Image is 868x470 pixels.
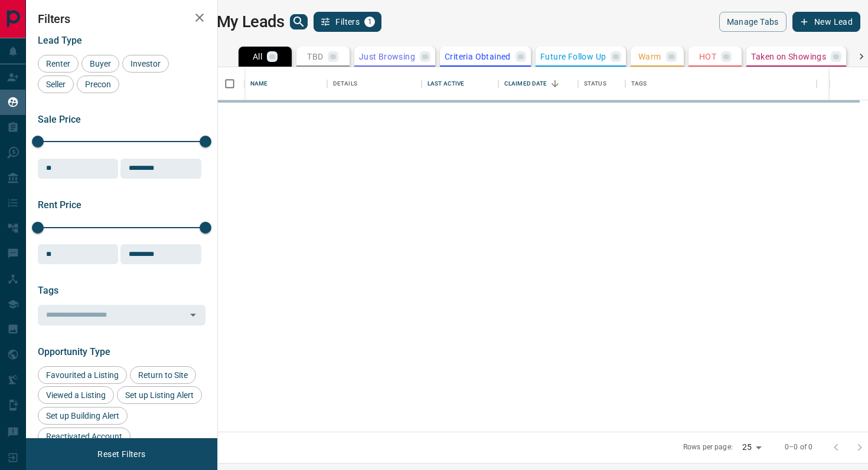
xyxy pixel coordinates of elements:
div: Details [333,67,357,100]
p: 0–0 of 0 [785,442,812,452]
p: Warm [638,52,661,61]
p: Rows per page: [683,442,733,452]
div: Name [244,67,327,100]
p: Just Browsing [359,52,415,61]
button: Manage Tabs [719,12,787,32]
div: Details [327,67,422,100]
div: Claimed Date [504,67,547,100]
p: Taken on Showings [751,52,826,61]
span: Seller [42,80,70,89]
span: Buyer [86,59,115,68]
div: Name [250,67,268,100]
span: Tags [38,285,58,296]
div: Set up Building Alert [38,407,128,425]
p: All [253,52,262,61]
span: Return to Site [134,370,192,380]
div: Tags [625,67,817,100]
div: Favourited a Listing [38,366,127,384]
span: Set up Building Alert [42,411,123,420]
div: Viewed a Listing [38,386,114,404]
span: Viewed a Listing [42,390,110,400]
h2: Filters [38,12,205,26]
button: New Lead [792,12,860,32]
div: Claimed Date [498,67,578,100]
button: Filters1 [314,12,381,32]
div: 25 [738,439,766,456]
span: 1 [366,18,374,26]
span: Opportunity Type [38,346,110,357]
span: Sale Price [38,114,81,125]
div: Return to Site [130,366,196,384]
span: Renter [42,59,74,68]
div: Renter [38,55,79,73]
p: HOT [699,52,716,61]
span: Rent Price [38,199,81,211]
div: Investor [122,55,169,73]
span: Set up Listing Alert [121,390,198,400]
h1: My Leads [217,12,285,31]
div: Tags [631,67,647,100]
button: Open [185,307,201,323]
div: Seller [38,75,74,93]
div: Set up Listing Alert [117,386,202,404]
div: Status [578,67,625,100]
span: Reactivated Account [42,432,126,441]
span: Precon [81,80,115,89]
span: Favourited a Listing [42,370,123,380]
button: search button [290,14,308,29]
p: Criteria Obtained [445,52,511,61]
div: Last Active [428,67,464,100]
div: Reactivated Account [38,428,130,445]
div: Status [584,67,606,100]
span: Lead Type [38,35,82,46]
button: Reset Filters [90,444,153,464]
p: TBD [307,52,323,61]
p: Future Follow Up [540,52,606,61]
div: Buyer [81,55,119,73]
div: Precon [77,75,119,93]
div: Last Active [422,67,498,100]
span: Investor [126,59,165,68]
button: Sort [547,75,563,92]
